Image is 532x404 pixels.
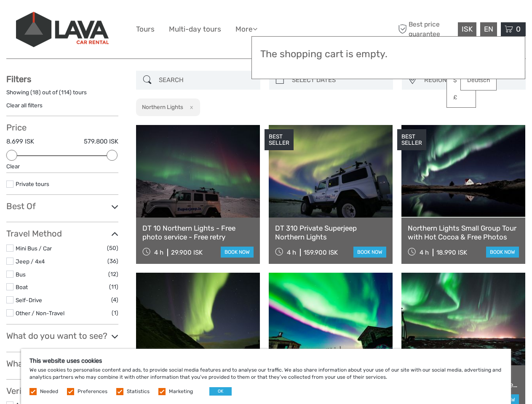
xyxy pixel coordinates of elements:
[169,388,193,395] label: Marketing
[6,74,31,84] strong: Filters
[107,243,118,253] span: (50)
[97,13,107,23] button: Open LiveChat chat widget
[6,88,118,101] div: Showing ( ) out of ( ) tours
[16,297,42,303] a: Self-Drive
[420,73,521,87] button: REGION / STARTS FROM
[61,88,70,96] label: 114
[447,90,476,105] a: £
[396,20,456,38] span: Best price guarantee
[6,386,118,396] h3: Verified Operators
[136,23,155,35] a: Tours
[6,122,118,133] h3: Price
[6,229,118,239] h3: Travel Method
[184,103,196,112] button: x
[6,137,34,146] label: 8.699 ISK
[16,12,109,47] img: 523-13fdf7b0-e410-4b32-8dc9-7907fc8d33f7_logo_big.jpg
[112,308,118,318] span: (1)
[289,73,389,88] input: SELECT DATES
[155,73,256,88] input: SEARCH
[21,349,511,404] div: We use cookies to personalise content and ads, to provide social media features and to analyse ou...
[486,247,519,258] a: book now
[29,357,503,364] h5: This website uses cookies
[447,73,476,88] a: $
[287,249,296,256] span: 4 h
[107,256,118,266] span: (36)
[420,249,429,256] span: 4 h
[142,104,183,110] h2: Northern Lights
[260,48,516,60] h3: The shopping cart is empty.
[16,310,64,316] a: Other / Non-Travel
[397,129,426,150] div: BEST SELLER
[16,271,26,278] a: Bus
[16,181,49,187] a: Private tours
[40,388,58,395] label: Needed
[461,73,496,88] a: Deutsch
[171,249,203,256] div: 29.900 ISK
[16,258,45,265] a: Jeep / 4x4
[142,224,254,241] a: DT 10 Northern Lights - Free photo service - Free retry
[108,269,118,279] span: (12)
[6,162,118,170] div: Clear
[462,25,473,33] span: ISK
[32,88,39,96] label: 18
[480,22,497,36] div: EN
[235,23,257,35] a: More
[265,129,294,150] div: BEST SELLER
[408,224,519,241] a: Northern Lights Small Group Tour with Hot Cocoa & Free Photos
[16,284,28,290] a: Boat
[304,249,338,256] div: 159.900 ISK
[84,137,118,146] label: 579.800 ISK
[169,23,221,35] a: Multi-day tours
[111,295,118,305] span: (4)
[12,15,95,21] p: We're away right now. Please check back later!
[16,245,52,252] a: Mini Bus / Car
[154,249,163,256] span: 4 h
[6,331,118,341] h3: What do you want to see?
[221,247,254,258] a: book now
[6,201,118,211] h3: Best Of
[515,25,522,33] span: 0
[127,388,150,395] label: Statistics
[6,102,43,109] a: Clear all filters
[78,388,107,395] label: Preferences
[109,282,118,292] span: (11)
[275,224,386,241] a: DT 310 Private Superjeep Northern Lights
[353,247,386,258] a: book now
[6,359,118,369] h3: What do you want to do?
[436,249,467,256] div: 18.990 ISK
[209,387,232,396] button: OK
